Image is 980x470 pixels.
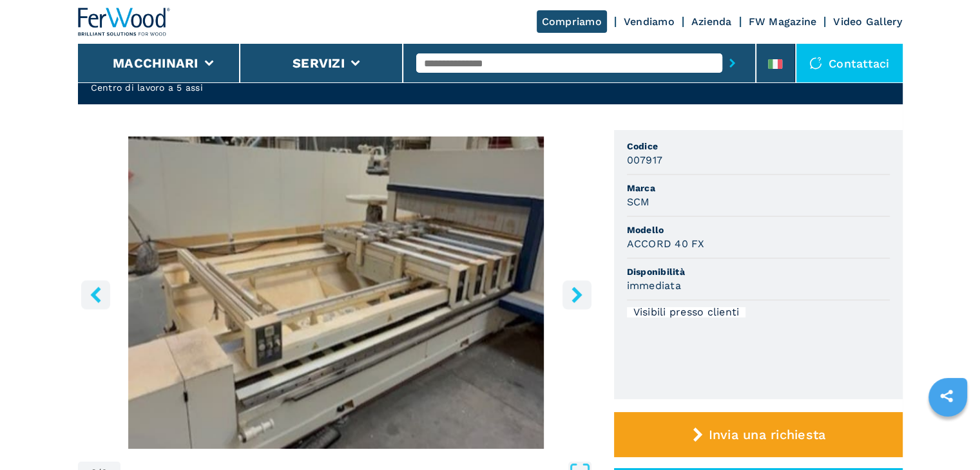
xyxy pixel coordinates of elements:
[293,55,345,71] button: Servizi
[562,280,591,309] button: right-button
[78,136,595,449] img: Centro di lavoro a 5 assi SCM ACCORD 40 FX
[708,427,825,442] span: Invia una richiesta
[930,380,963,412] a: sharethis
[627,140,890,153] span: Codice
[627,194,650,209] h3: SCM
[81,280,110,309] button: left-button
[749,15,817,28] a: FW Magazine
[627,182,890,194] span: Marca
[796,44,903,82] div: Contattaci
[809,57,822,70] img: Contattaci
[627,236,705,251] h3: ACCORD 40 FX
[627,265,890,278] span: Disponibilità
[91,81,270,94] h2: Centro di lavoro a 5 assi
[925,412,970,460] iframe: Chat
[78,136,595,449] div: Go to Slide 2
[627,307,746,317] div: Visibili presso clienti
[833,15,902,28] a: Video Gallery
[722,48,742,78] button: submit-button
[78,8,171,36] img: Ferwood
[627,223,890,236] span: Modello
[627,278,681,293] h3: immediata
[624,15,675,28] a: Vendiamo
[537,10,607,33] a: Compriamo
[113,55,198,71] button: Macchinari
[614,412,903,457] button: Invia una richiesta
[627,153,663,167] h3: 007917
[691,15,732,28] a: Azienda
